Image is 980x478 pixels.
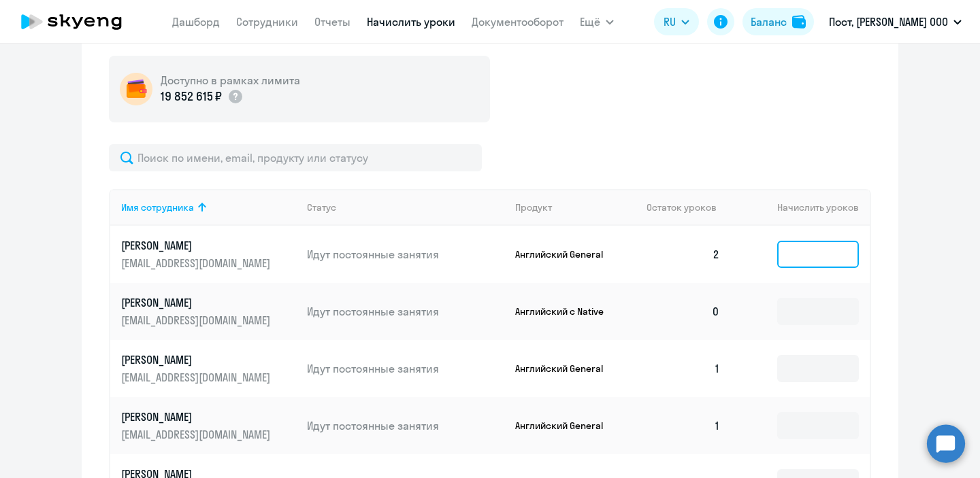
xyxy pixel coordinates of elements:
th: Начислить уроков [731,189,870,226]
p: Английский General [515,362,617,375]
h5: Доступно в рамках лимита [161,73,300,88]
p: [EMAIL_ADDRESS][DOMAIN_NAME] [121,256,274,271]
div: Статус [307,201,336,214]
div: Остаток уроков [647,201,731,214]
p: Пост, [PERSON_NAME] ООО [829,14,948,30]
p: [PERSON_NAME] [121,352,274,367]
p: Английский с Native [515,305,617,318]
a: [PERSON_NAME][EMAIL_ADDRESS][DOMAIN_NAME] [121,409,296,442]
p: 19 852 615 ₽ [161,88,222,105]
p: [PERSON_NAME] [121,295,274,310]
a: Сотрудники [236,15,298,29]
td: 0 [636,283,731,340]
div: Имя сотрудника [121,201,194,214]
p: [EMAIL_ADDRESS][DOMAIN_NAME] [121,370,274,385]
span: RU [664,14,676,30]
div: Баланс [751,14,787,30]
td: 2 [636,226,731,283]
p: Идут постоянные занятия [307,361,504,376]
button: Пост, [PERSON_NAME] ООО [822,5,968,38]
img: balance [792,15,806,29]
p: [EMAIL_ADDRESS][DOMAIN_NAME] [121,427,274,442]
img: wallet-circle.png [120,73,152,105]
div: Продукт [515,201,636,214]
a: [PERSON_NAME][EMAIL_ADDRESS][DOMAIN_NAME] [121,352,296,385]
button: RU [654,8,699,35]
p: Английский General [515,420,617,432]
p: [PERSON_NAME] [121,238,274,253]
p: [EMAIL_ADDRESS][DOMAIN_NAME] [121,313,274,328]
p: Идут постоянные занятия [307,418,504,433]
p: Идут постоянные занятия [307,247,504,262]
a: Дашборд [172,15,220,29]
p: [PERSON_NAME] [121,409,274,424]
button: Балансbalance [742,8,814,35]
p: Идут постоянные занятия [307,304,504,319]
a: [PERSON_NAME][EMAIL_ADDRESS][DOMAIN_NAME] [121,295,296,328]
a: Документооборот [472,15,563,29]
a: Начислить уроки [367,15,455,29]
a: [PERSON_NAME][EMAIL_ADDRESS][DOMAIN_NAME] [121,238,296,271]
span: Ещё [580,14,600,30]
button: Ещё [580,8,614,35]
div: Продукт [515,201,552,214]
a: Отчеты [314,15,350,29]
div: Имя сотрудника [121,201,296,214]
td: 1 [636,340,731,397]
td: 1 [636,397,731,454]
span: Остаток уроков [647,201,717,214]
p: Английский General [515,248,617,260]
input: Поиск по имени, email, продукту или статусу [109,144,482,171]
div: Статус [307,201,504,214]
